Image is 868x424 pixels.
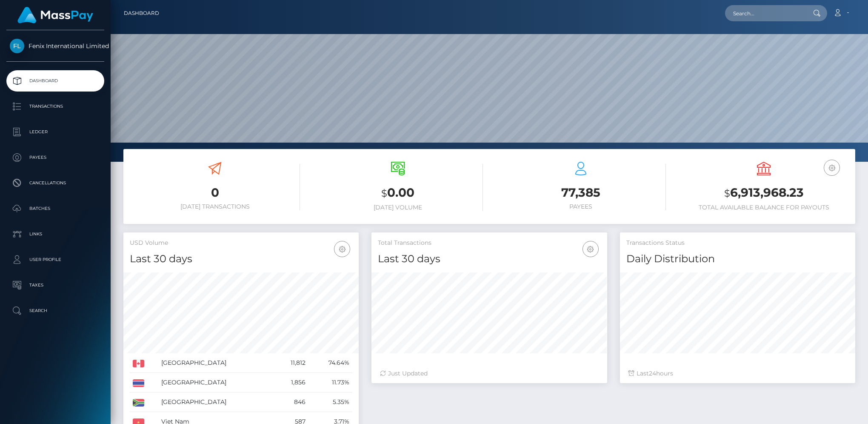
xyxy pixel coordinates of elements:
a: User Profile [6,249,104,270]
h4: Daily Distribution [626,252,849,266]
a: Cancellations [6,172,104,194]
h3: 6,913,968.23 [679,184,849,202]
td: [GEOGRAPHIC_DATA] [158,392,274,412]
p: Transactions [10,100,101,113]
a: Search [6,300,104,321]
td: 1,856 [274,373,308,392]
div: Just Updated [380,369,598,378]
h5: USD Volume [130,239,352,247]
img: TH.png [133,379,144,387]
img: CA.png [133,360,144,367]
a: Batches [6,198,104,219]
h5: Total Transactions [378,239,600,247]
h4: Last 30 days [378,252,600,266]
td: 11,812 [274,353,308,373]
a: Payees [6,147,104,168]
a: Transactions [6,96,104,117]
small: $ [381,187,387,199]
td: 11.73% [308,373,352,392]
p: Cancellations [10,177,101,189]
p: User Profile [10,253,101,266]
h6: [DATE] Transactions [130,203,300,210]
div: Last hours [628,369,847,378]
a: Taxes [6,275,104,296]
h3: 0 [130,184,300,201]
p: Payees [10,151,101,164]
p: Links [10,228,101,241]
a: Ledger [6,121,104,143]
p: Search [10,304,101,317]
p: Dashboard [10,74,101,87]
h6: Total Available Balance for Payouts [679,204,849,211]
h3: 77,385 [496,184,666,201]
small: $ [724,187,730,199]
p: Batches [10,202,101,215]
a: Dashboard [124,4,159,22]
td: [GEOGRAPHIC_DATA] [158,353,274,373]
h6: Payees [496,203,666,210]
h5: Transactions Status [626,239,849,247]
img: ZA.png [133,399,144,407]
td: [GEOGRAPHIC_DATA] [158,373,274,392]
input: Search... [725,5,805,21]
h6: [DATE] Volume [313,204,483,211]
img: MassPay Logo [17,7,93,23]
span: Fenix International Limited [6,42,104,50]
p: Ledger [10,126,101,138]
h3: 0.00 [313,184,483,202]
img: Fenix International Limited [10,39,24,53]
p: Taxes [10,279,101,292]
td: 846 [274,392,308,412]
a: Dashboard [6,70,104,92]
h4: Last 30 days [130,252,352,266]
a: Links [6,223,104,245]
span: 24 [649,370,656,377]
td: 5.35% [308,392,352,412]
td: 74.64% [308,353,352,373]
